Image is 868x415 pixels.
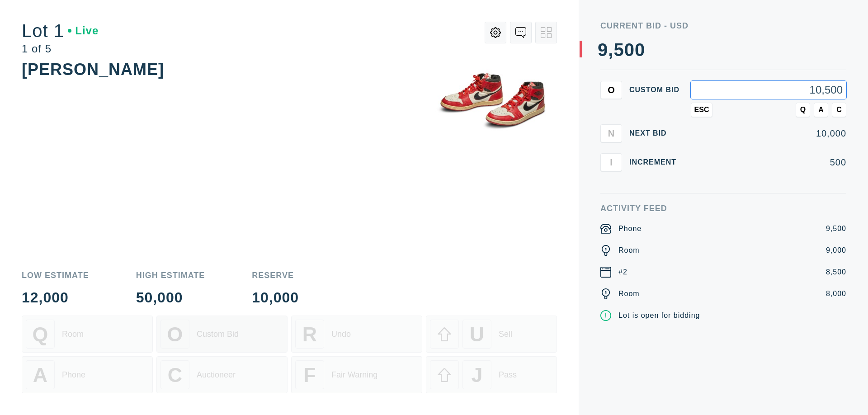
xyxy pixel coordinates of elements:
[691,129,846,138] div: 10,000
[796,103,810,117] button: Q
[618,223,642,234] div: Phone
[600,204,846,212] div: Activity Feed
[197,370,236,380] div: Auctioneer
[291,316,422,353] button: RUndo
[156,316,288,353] button: OCustom Bid
[33,363,47,387] span: A
[426,316,557,353] button: USell
[608,128,614,138] span: N
[598,41,608,59] div: 9
[600,22,846,30] div: Current Bid - USD
[331,370,377,380] div: Fair Warning
[618,245,640,256] div: Room
[629,159,684,166] div: Increment
[156,356,288,393] button: CAuctioneer
[629,130,684,137] div: Next Bid
[624,41,635,59] div: 0
[167,323,183,346] span: O
[331,330,351,339] div: Undo
[252,290,299,305] div: 10,000
[136,271,205,279] div: High Estimate
[303,363,316,387] span: F
[832,103,846,117] button: C
[426,356,557,393] button: JPass
[629,86,684,94] div: Custom bid
[818,106,824,114] span: A
[635,41,645,59] div: 0
[608,85,615,95] span: O
[826,245,846,256] div: 9,000
[600,124,622,142] button: N
[691,103,712,117] button: ESC
[22,290,89,305] div: 12,000
[613,41,624,59] div: 5
[499,330,512,339] div: Sell
[826,267,846,278] div: 8,500
[22,22,99,40] div: Lot 1
[800,106,806,114] span: Q
[302,323,317,346] span: R
[600,153,622,171] button: I
[168,363,182,387] span: C
[136,290,205,305] div: 50,000
[618,267,627,278] div: #2
[22,271,89,279] div: Low Estimate
[22,43,99,54] div: 1 of 5
[618,288,640,299] div: Room
[197,330,239,339] div: Custom Bid
[471,363,482,387] span: J
[62,370,85,380] div: Phone
[68,25,99,36] div: Live
[22,356,153,393] button: APhone
[826,288,846,299] div: 8,000
[618,310,700,321] div: Lot is open for bidding
[62,330,84,339] div: Room
[814,103,828,117] button: A
[470,323,484,346] span: U
[610,157,613,167] span: I
[22,316,153,353] button: QRoom
[691,158,846,167] div: 500
[22,60,164,79] div: [PERSON_NAME]
[826,223,846,234] div: 9,500
[291,356,422,393] button: FFair Warning
[499,370,517,380] div: Pass
[694,106,709,114] span: ESC
[836,106,842,114] span: C
[608,41,613,222] div: ,
[33,323,48,346] span: Q
[600,81,622,99] button: O
[252,271,299,279] div: Reserve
